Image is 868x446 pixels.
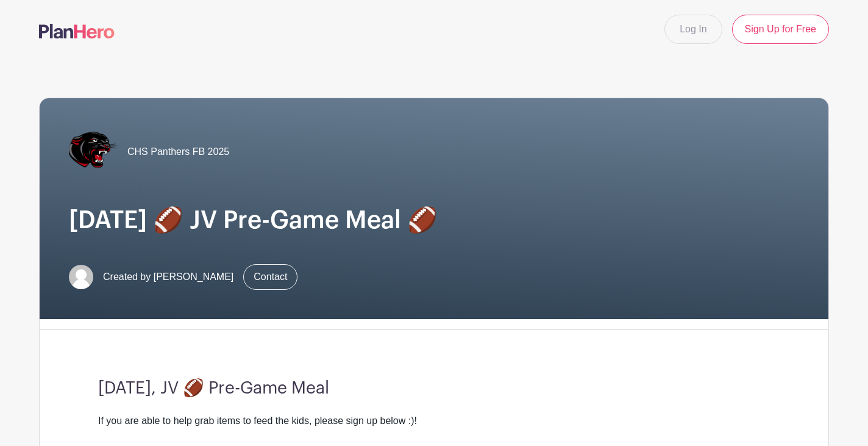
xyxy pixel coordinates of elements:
a: Sign Up for Free [732,15,829,44]
a: Log In [664,15,722,44]
span: Created by [PERSON_NAME] [103,270,233,284]
img: default-ce2991bfa6775e67f084385cd625a349d9dcbb7a52a09fb2fda1e96e2d18dcdb.png [69,265,93,289]
h3: [DATE], JV 🏈 Pre-Game Meal [98,378,770,399]
img: PantherBlankBackground.png [69,128,118,176]
img: logo-507f7623f17ff9eddc593b1ce0a138ce2505c220e1c5a4e2b4648c50719b7d32.svg [39,24,115,38]
span: CHS Panthers FB 2025 [127,145,229,159]
h1: [DATE] 🏈 JV Pre-Game Meal 🏈 [69,206,799,235]
a: Contact [243,264,297,290]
